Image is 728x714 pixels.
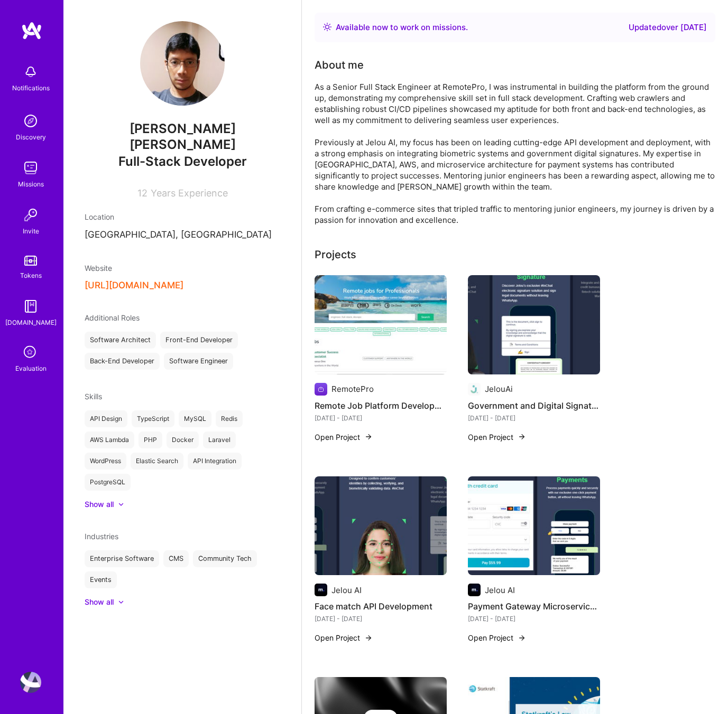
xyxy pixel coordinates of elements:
div: Back-End Developer [85,353,160,370]
img: Company logo [315,584,327,596]
span: 12 [137,187,148,199]
div: Available now to work on missions . [336,21,468,34]
div: Location [85,211,280,222]
div: [DATE] - [DATE] [468,613,600,624]
img: tokens [24,256,37,266]
img: arrow-right [364,433,373,441]
div: Jelou AI [485,585,515,596]
div: Community Tech [193,550,257,567]
div: Discovery [16,131,46,143]
span: Industries [85,532,118,541]
img: Company logo [468,383,481,396]
div: JelouAi [485,383,513,394]
div: [DATE] - [DATE] [315,412,447,424]
div: AWS Lambda [85,431,134,448]
h4: Remote Job Platform Development [315,399,447,412]
div: [DATE] - [DATE] [468,412,600,424]
div: PostgreSQL [85,474,131,491]
span: Full-Stack Developer [118,154,247,169]
h4: Payment Gateway Microservice Development [468,599,600,613]
img: User Avatar [20,672,41,693]
h4: Face match API Development [315,599,447,613]
img: arrow-right [518,433,526,441]
i: icon SelectionTeam [21,343,41,363]
div: Evaluation [15,363,47,374]
img: Payment Gateway Microservice Development [468,476,600,576]
div: Events [85,571,117,588]
div: As a Senior Full Stack Engineer at RemotePro, I was instrumental in building the platform from th... [315,81,715,226]
img: guide book [20,296,41,317]
button: Open Project [315,431,373,443]
button: Open Project [468,431,526,443]
img: Face match API Development [315,476,447,576]
div: Front-End Developer [160,332,238,349]
div: Elastic Search [131,453,183,469]
div: [DATE] - [DATE] [315,613,447,624]
img: bell [20,61,41,82]
a: User Avatar [17,672,44,693]
div: Jelou AI [331,585,362,596]
div: WordPress [85,453,126,469]
div: Notifications [12,82,50,93]
div: Show all [85,597,114,607]
img: Government and Digital Signature APIs [468,275,600,374]
div: About me [315,57,364,73]
div: Invite [23,226,39,237]
img: User Avatar [140,21,225,106]
div: Docker [167,431,199,448]
img: Invite [20,204,41,226]
span: [PERSON_NAME] [PERSON_NAME] [85,121,280,153]
div: MySQL [179,410,211,427]
div: Software Architect [85,332,156,349]
button: [URL][DOMAIN_NAME] [85,280,183,291]
span: Years Experience [151,187,228,199]
div: Software Engineer [164,353,233,370]
div: Enterprise Software [85,550,159,567]
span: Website [85,264,112,273]
img: Availability [323,23,331,31]
button: Open Project [468,632,526,643]
p: [GEOGRAPHIC_DATA], [GEOGRAPHIC_DATA] [85,229,280,241]
div: Missions [18,178,44,190]
span: Additional Roles [85,313,140,322]
div: PHP [139,431,162,448]
div: RemotePro [331,383,374,394]
div: Laravel [203,431,236,448]
img: teamwork [20,157,41,178]
img: Remote Job Platform Development [315,275,447,374]
span: Skills [85,392,102,401]
div: Updated over [DATE] [629,21,707,34]
div: Show all [85,499,114,510]
div: TypeScript [132,410,174,427]
img: logo [21,21,42,40]
img: Company logo [468,584,481,596]
img: arrow-right [364,634,373,642]
div: Tokens [20,270,42,281]
div: CMS [163,550,189,567]
h4: Government and Digital Signature APIs [468,399,600,412]
img: arrow-right [518,634,526,642]
div: API Integration [188,453,242,469]
button: Open Project [315,632,373,643]
div: API Design [85,410,127,427]
div: Redis [216,410,243,427]
img: Company logo [315,383,327,396]
img: discovery [20,110,41,131]
div: Projects [315,247,356,262]
div: [DOMAIN_NAME] [5,317,57,328]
